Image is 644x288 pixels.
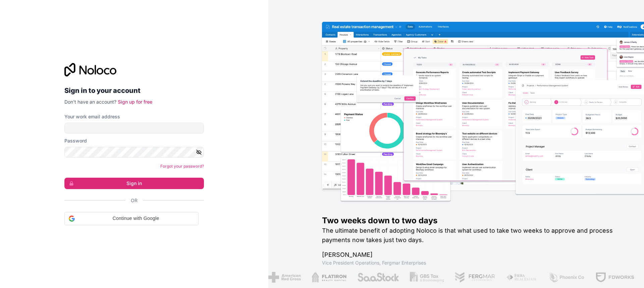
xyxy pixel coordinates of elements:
button: Sign in [64,178,204,189]
span: Or [131,197,138,204]
img: /assets/saastock-C6Zbiodz.png [357,272,399,283]
input: Email address [64,123,204,133]
label: Your work email address [64,113,120,120]
img: /assets/fergmar-CudnrXN5.png [455,272,496,283]
h2: Sign in to your account [64,84,204,97]
label: Password [64,137,87,144]
img: /assets/gbstax-C-GtDUiK.png [410,272,444,283]
a: Forgot your password? [160,164,204,169]
img: /assets/flatiron-C8eUkumj.png [312,272,346,283]
h2: The ultimate benefit of adopting Noloco is that what used to take two weeks to approve and proces... [322,226,623,245]
a: Sign up for free [118,99,152,105]
img: /assets/phoenix-BREaitsQ.png [548,272,585,283]
img: /assets/fiera-fwj2N5v4.png [506,272,538,283]
span: Don't have an account? [64,99,116,105]
span: Continue with Google [77,215,194,222]
h1: Vice President Operations , Fergmar Enterprises [322,260,623,266]
img: /assets/american-red-cross-BAupjrZR.png [268,272,301,283]
div: Continue with Google [64,212,199,225]
h1: Two weeks down to two days [322,215,623,226]
input: Password [64,147,204,158]
h1: [PERSON_NAME] [322,250,623,260]
img: /assets/fdworks-Bi04fVtw.png [595,272,635,283]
